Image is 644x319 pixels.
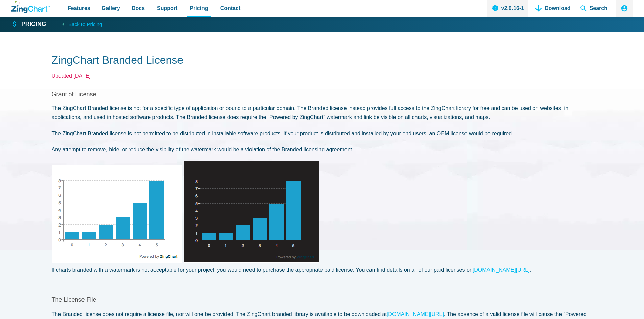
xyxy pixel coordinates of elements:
[52,265,593,274] p: If charts branded with a watermark is not acceptable for your project, you would need to purchase...
[52,129,593,138] p: The ZingChart Branded license is not permitted to be distributed in installable software products...
[52,104,593,122] p: The ZingChart Branded license is not for a specific type of application or bound to a particular ...
[68,20,102,29] span: Back to Pricing
[52,296,593,304] h2: The License File
[52,53,593,69] h1: ZingChart Branded License
[52,90,593,98] h2: Grant of License
[21,21,46,27] strong: Pricing
[11,20,46,28] a: Pricing
[387,311,444,317] a: [DOMAIN_NAME][URL]
[190,4,208,13] span: Pricing
[473,267,530,273] a: [DOMAIN_NAME][URL]
[53,19,102,29] a: Back to Pricing
[52,145,593,154] p: Any attempt to remove, hide, or reduce the visibility of the watermark would be a violation of th...
[52,71,593,80] p: Updated [DATE]
[132,4,145,13] span: Docs
[68,4,90,13] span: Features
[52,165,182,263] img: Light theme watermark example
[220,4,241,13] span: Contact
[11,1,50,13] a: ZingChart Logo. Click to return to the homepage
[157,4,177,13] span: Support
[102,4,120,13] span: Gallery
[184,161,319,263] img: Dark theme watermark example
